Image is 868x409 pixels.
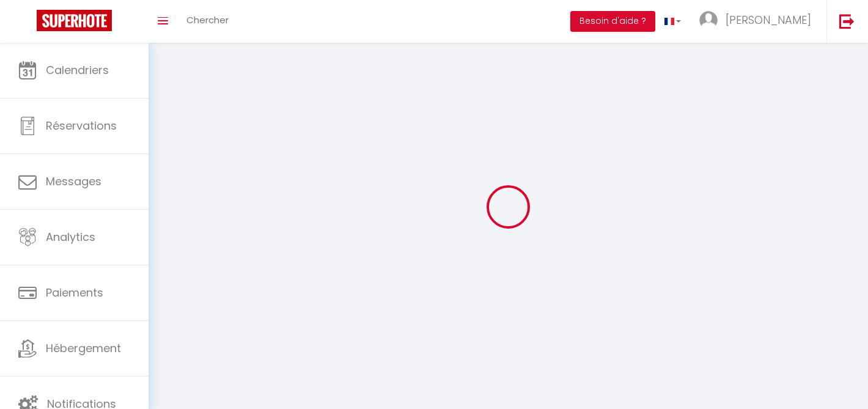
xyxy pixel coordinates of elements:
[46,285,103,300] span: Paiements
[46,118,117,133] span: Réservations
[46,174,101,189] span: Messages
[699,11,718,29] img: ...
[37,10,112,31] img: Super Booking
[570,11,655,32] button: Besoin d'aide ?
[46,341,121,356] span: Hébergement
[186,13,229,26] span: Chercher
[46,229,95,245] span: Analytics
[726,12,811,28] span: [PERSON_NAME]
[46,62,109,78] span: Calendriers
[839,13,855,29] img: logout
